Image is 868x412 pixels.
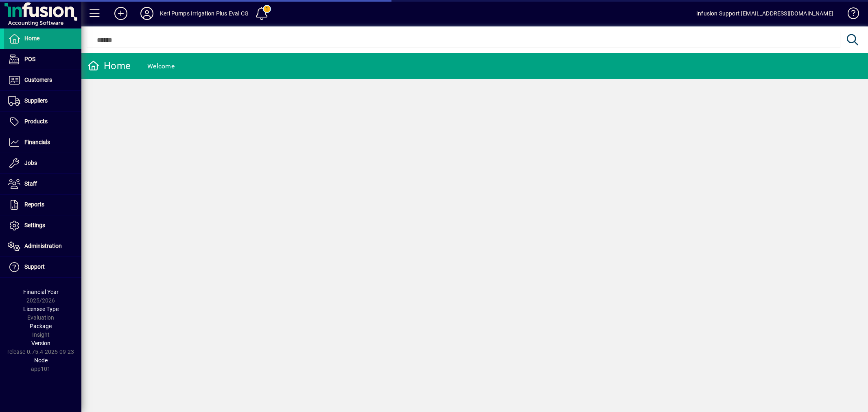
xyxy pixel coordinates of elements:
span: Administration [24,243,62,249]
button: Add [108,6,134,21]
a: Administration [4,236,81,256]
a: Suppliers [4,91,81,111]
span: Settings [24,222,45,228]
button: Profile [134,6,160,21]
div: Welcome [147,60,175,73]
a: Products [4,112,81,132]
a: Reports [4,195,81,215]
span: Customers [24,77,52,83]
a: Staff [4,174,81,194]
span: Staff [24,180,37,187]
span: Products [24,118,48,125]
span: Reports [24,201,44,208]
span: POS [24,56,35,62]
div: Home [87,59,131,72]
a: POS [4,49,81,70]
div: Infusion Support [EMAIL_ADDRESS][DOMAIN_NAME] [696,7,833,20]
span: Financial Year [23,289,59,295]
span: Support [24,263,45,270]
span: Version [31,340,50,346]
span: Financials [24,139,50,145]
a: Settings [4,215,81,236]
span: Licensee Type [23,306,59,312]
a: Customers [4,70,81,90]
div: Keri Pumps Irrigation Plus Eval CG [160,7,249,20]
a: Jobs [4,153,81,173]
a: Knowledge Base [842,2,858,28]
a: Financials [4,132,81,153]
a: Support [4,257,81,277]
span: Home [24,35,39,42]
span: Package [30,323,52,329]
span: Node [34,357,48,364]
span: Jobs [24,160,37,166]
span: Suppliers [24,97,48,104]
